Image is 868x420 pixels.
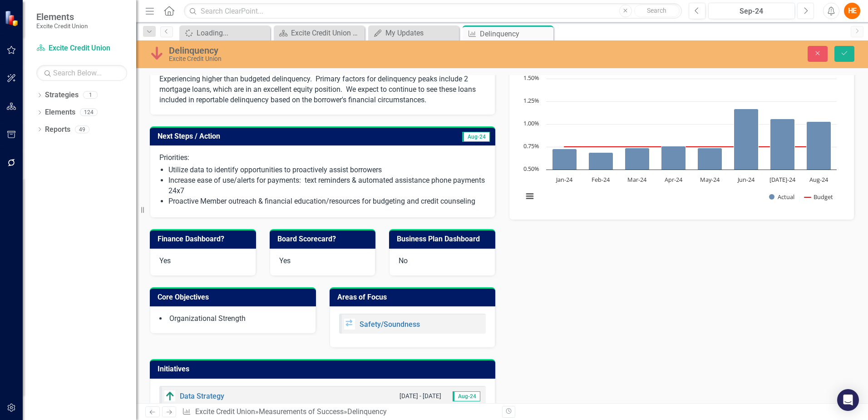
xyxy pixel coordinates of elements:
[523,190,536,203] button: View chart menu, Chart
[36,43,127,54] a: Excite Credit Union
[804,193,833,201] button: Show Budget
[36,65,127,81] input: Search Below...
[385,27,457,39] div: My Updates
[807,122,831,170] path: Aug-24, 1.03. Actual.
[158,235,252,243] h3: Finance Dashboard?
[518,74,845,210] div: Chart. Highcharts interactive chart.
[158,132,386,140] h3: Next Steps / Action
[291,27,362,39] div: Excite Credit Union Board Book
[169,314,246,323] span: Organizational Strength
[523,165,539,173] text: 0.50%
[36,11,88,22] span: Elements
[563,145,821,149] g: Budget, series 2 of 2. Line with 8 data points.
[168,175,486,196] li: Increase ease of use/alerts for payments: text reminders & automated assistance phone payments 24x7
[523,119,539,127] text: 1.00%
[647,7,666,14] span: Search
[279,256,291,265] span: Yes
[397,235,491,243] h3: Business Plan Dashboard
[769,175,796,184] text: [DATE]-24
[734,109,759,170] path: Jun-24, 1.17. Actual.
[480,28,551,40] div: Delinquency
[164,390,175,401] img: On Schedule/Ahead of Schedule
[627,175,647,184] text: Mar-24
[698,148,722,170] path: May-24, 0.74. Actual.
[180,392,224,400] a: Data Strategy
[665,175,683,184] text: Apr-24
[592,175,610,184] text: Feb-24
[769,193,794,201] button: Show Actual
[150,46,164,60] img: Below Plan
[169,55,545,62] div: Excite Credit Union
[195,407,255,416] a: Excite Credit Union
[552,109,831,170] g: Actual, series 1 of 2. Bar series with 8 bars.
[45,125,70,135] a: Reports
[169,45,545,55] div: Delinquency
[700,175,720,184] text: May-24
[523,142,539,150] text: 0.75%
[168,165,486,175] li: Utilize data to identify opportunities to proactively assist borrowers
[276,27,362,39] a: Excite Credit Union Board Book
[770,119,795,170] path: Jul-24, 1.06. Actual.
[158,293,311,301] h3: Core Objectives
[711,6,792,17] div: Sep-24
[45,107,75,118] a: Elements
[837,389,859,411] div: Open Intercom Messenger
[36,22,88,30] small: Excite Credit Union
[661,146,686,170] path: Apr-24, 0.76. Actual.
[45,90,79,100] a: Strategies
[197,27,268,39] div: Loading...
[555,175,573,184] text: Jan-24
[634,5,680,17] button: Search
[360,320,420,329] a: Safety/Soundness
[844,3,860,19] button: HE
[75,125,89,133] div: 49
[5,10,20,26] img: ClearPoint Strategy
[708,3,795,19] button: Sep-24
[259,407,344,416] a: Measurements of Success
[158,365,491,373] h3: Initiatives
[277,235,371,243] h3: Board Scorecard?
[370,27,457,39] a: My Updates
[625,148,650,170] path: Mar-24, 0.74. Actual.
[182,27,268,39] a: Loading...
[737,175,755,184] text: Jun-24
[462,132,490,142] span: Aug-24
[518,74,841,210] svg: Interactive chart
[83,91,98,99] div: 1
[159,74,486,105] p: Experiencing higher than budgeted delinquency. Primary factors for delinquency peaks include 2 mo...
[159,153,486,163] p: Priorities:
[453,391,480,401] span: Aug-24
[347,407,387,416] div: Delinquency
[552,149,577,170] path: Jan-24, 0.73. Actual.
[399,256,408,265] span: No
[399,392,441,400] small: [DATE] - [DATE]
[184,3,682,19] input: Search ClearPoint...
[344,319,355,330] img: Within Range
[182,407,495,417] div: » »
[809,175,829,184] text: Aug-24
[159,256,171,265] span: Yes
[337,293,491,301] h3: Areas of Focus
[589,153,613,170] path: Feb-24, 0.69. Actual.
[80,109,98,116] div: 124
[168,196,486,207] li: Proactive Member outreach & financial education/resources for budgeting and credit counseling
[523,96,539,105] text: 1.25%
[523,74,539,82] text: 1.50%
